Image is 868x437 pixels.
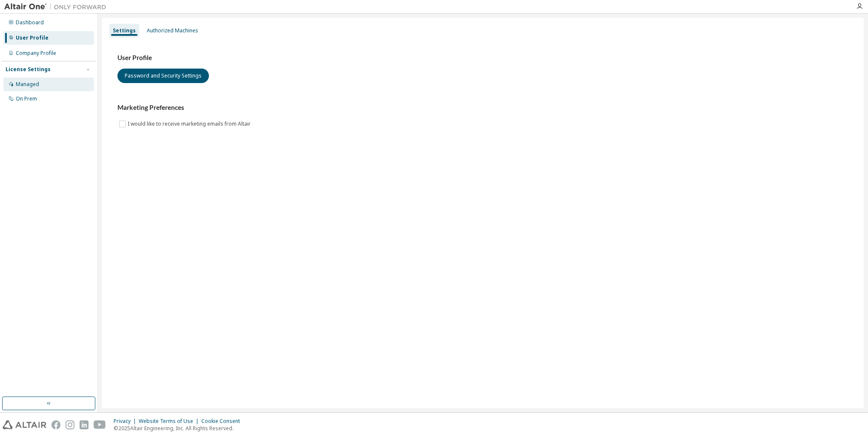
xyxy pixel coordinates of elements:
div: User Profile [16,34,49,41]
div: Privacy [114,418,139,425]
img: Altair One [4,3,111,11]
div: Cookie Consent [201,418,245,425]
div: On Prem [16,95,37,102]
div: License Settings [6,66,51,73]
button: Password and Security Settings [117,69,209,83]
img: linkedin.svg [80,420,89,429]
label: I would like to receive marketing emails from Altair [128,119,252,129]
img: instagram.svg [66,420,74,429]
div: Website Terms of Use [139,418,201,425]
img: youtube.svg [94,420,106,429]
img: altair_logo.svg [3,420,46,429]
div: Authorized Machines [147,27,198,34]
div: Company Profile [16,50,56,57]
h3: User Profile [117,54,848,62]
div: Dashboard [16,19,44,26]
div: Managed [16,81,39,88]
div: Settings [113,27,136,34]
h3: Marketing Preferences [117,103,848,112]
p: © 2025 Altair Engineering, Inc. All Rights Reserved. [114,425,245,432]
img: facebook.svg [51,420,60,429]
